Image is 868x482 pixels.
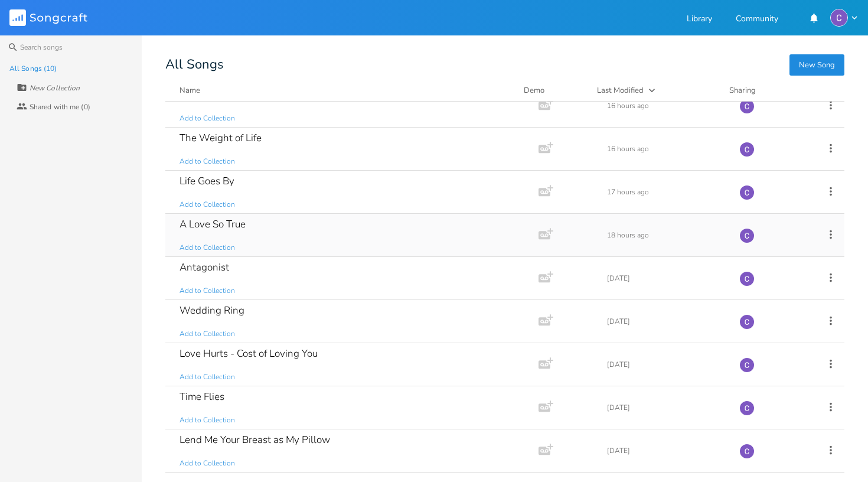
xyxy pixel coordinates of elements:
[736,15,778,25] a: Community
[739,314,755,330] img: Calum Wright
[180,262,229,272] div: Antagonist
[165,59,844,70] div: All Songs
[180,133,262,143] div: The Weight of Life
[180,435,330,445] div: Lend Me Your Breast as My Pillow
[739,444,755,459] img: Calum Wright
[739,99,755,114] img: Calum Wright
[607,145,725,152] div: 16 hours ago
[524,84,583,96] div: Demo
[597,85,644,96] div: Last Modified
[607,447,725,454] div: [DATE]
[180,286,235,296] span: Add to Collection
[180,458,235,468] span: Add to Collection
[180,157,235,167] span: Add to Collection
[180,85,200,96] div: Name
[607,361,725,368] div: [DATE]
[607,232,725,239] div: 18 hours ago
[180,329,235,339] span: Add to Collection
[739,142,755,157] img: Calum Wright
[739,357,755,373] img: Calum Wright
[180,392,224,402] div: Time Flies
[687,15,712,25] a: Library
[607,404,725,411] div: [DATE]
[789,54,844,76] button: New Song
[30,103,90,110] div: Shared with me (0)
[180,176,234,186] div: Life Goes By
[9,65,57,72] div: All Songs (10)
[180,349,318,359] div: Love Hurts - Cost of Loving You
[180,84,510,96] button: Name
[180,372,235,382] span: Add to Collection
[729,84,800,96] div: Sharing
[180,415,235,425] span: Add to Collection
[607,318,725,325] div: [DATE]
[607,102,725,109] div: 16 hours ago
[180,219,246,229] div: A Love So True
[739,228,755,243] img: Calum Wright
[180,113,235,123] span: Add to Collection
[180,305,244,315] div: Wedding Ring
[830,9,848,27] img: Calum Wright
[739,185,755,200] img: Calum Wright
[607,275,725,282] div: [DATE]
[180,243,235,253] span: Add to Collection
[180,200,235,210] span: Add to Collection
[607,188,725,196] div: 17 hours ago
[30,84,80,92] div: New Collection
[739,400,755,416] img: Calum Wright
[597,84,715,96] button: Last Modified
[739,271,755,286] img: Calum Wright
